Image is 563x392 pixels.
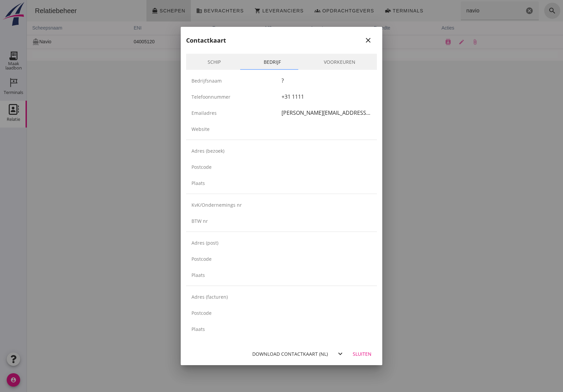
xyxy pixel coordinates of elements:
[281,77,372,85] div: ?
[3,6,55,15] div: Relatiebeheer
[242,54,302,70] a: Bedrijf
[342,21,409,35] th: breedte
[342,35,409,49] td: 9
[177,8,217,13] span: Bevrachters
[169,8,175,14] i: business
[279,35,342,49] td: 85
[281,109,372,117] div: [PERSON_NAME][EMAIL_ADDRESS][PERSON_NAME][DOMAIN_NAME]
[521,7,529,15] i: search
[336,350,344,358] i: expand_more
[191,272,281,279] div: Plaats
[365,8,397,13] span: Terminals
[191,326,281,333] div: Plaats
[295,8,347,13] span: Opdrachtgevers
[5,38,12,45] i: directions_boat
[279,21,342,35] th: lengte
[180,35,233,49] td: 1331
[191,126,281,133] div: Website
[191,109,281,116] div: Emailadres
[180,21,233,35] th: ton
[101,21,180,35] th: ENI
[191,293,281,300] div: Adres (facturen)
[191,217,281,225] div: BTW nr
[191,147,281,154] div: Adres (bezoek)
[233,35,279,49] td: 817
[125,8,131,14] i: directions_boat
[186,36,226,45] h2: Contactkaart
[191,163,281,170] div: Postcode
[235,8,277,13] span: Leveranciers
[432,39,438,45] i: edit
[191,77,281,84] div: Bedrijfsnaam
[191,239,281,246] div: Adres (post)
[233,21,279,35] th: m3
[445,39,451,45] i: attach_file
[418,39,424,45] i: contacts
[186,54,242,70] a: Schip
[364,36,372,44] i: close
[191,93,281,100] div: Telefoonnummer
[191,201,281,208] div: KvK/Ondernemings nr
[191,309,281,316] div: Postcode
[228,8,234,14] i: shopping_cart
[281,93,372,101] div: +31 1111
[132,8,159,13] span: Schepen
[101,35,180,49] td: 04005120
[409,21,536,35] th: acties
[252,350,328,357] div: Download contactkaart (nl)
[288,8,294,14] i: groups
[250,348,331,360] button: Download contactkaart (nl)
[499,7,507,15] i: Wis Zoeken...
[358,8,364,14] i: front_loader
[302,54,377,70] a: Voorkeuren
[353,350,372,357] div: Sluiten
[191,180,281,187] div: Plaats
[347,348,377,360] button: Sluiten
[191,255,281,262] div: Postcode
